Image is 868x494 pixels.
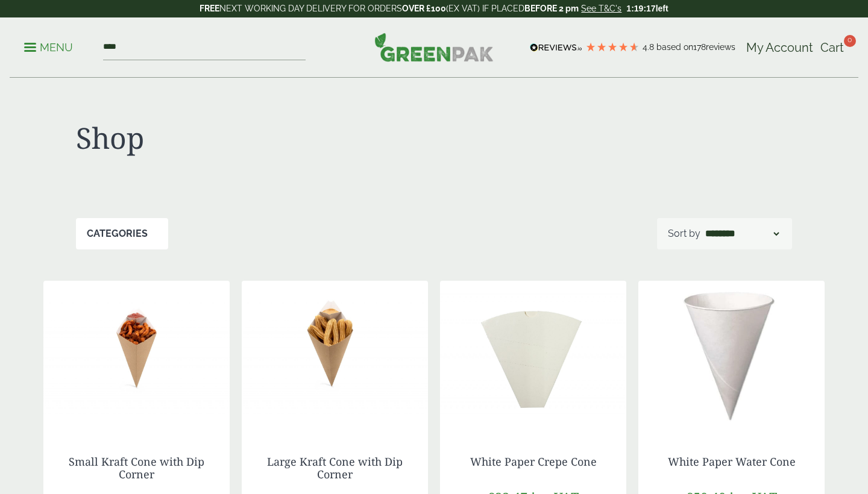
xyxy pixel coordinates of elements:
a: Cart 0 [820,39,844,57]
img: 2120039 White Paper Water Cone 4oz [638,281,825,431]
a: Small Kraft Cone with Dip Corner [69,454,204,482]
a: See T&C's [581,4,621,13]
span: 0 [844,35,856,47]
span: left [656,4,668,13]
span: Cart [820,40,844,55]
a: Menu [24,40,73,52]
a: White Paper Crepe Cone [470,454,597,469]
img: DSC6053a [440,281,626,431]
span: Based on [656,42,693,52]
span: 178 [693,42,706,52]
a: My Account [746,39,813,57]
p: Categories [87,227,148,241]
select: Shop order [703,227,781,241]
p: Menu [24,40,73,55]
span: 1:19:17 [626,4,655,13]
img: Small Kraft Cone With Contents (Chips) Frontal [43,281,230,431]
span: 4.8 [643,42,656,52]
strong: OVER £100 [402,4,446,13]
div: 4.78 Stars [585,42,640,52]
span: reviews [706,42,735,52]
a: Large Kraft Cone with Dip Corner [267,454,403,482]
p: Sort by [668,227,700,241]
img: GreenPak Supplies [374,33,494,61]
img: REVIEWS.io [530,43,582,52]
h1: Shop [76,120,434,155]
img: Large Kraft Cone With Contents (Churros) Frontal [242,281,428,431]
a: White Paper Water Cone [668,454,796,469]
span: My Account [746,40,813,55]
strong: FREE [200,4,219,13]
strong: BEFORE 2 pm [524,4,579,13]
